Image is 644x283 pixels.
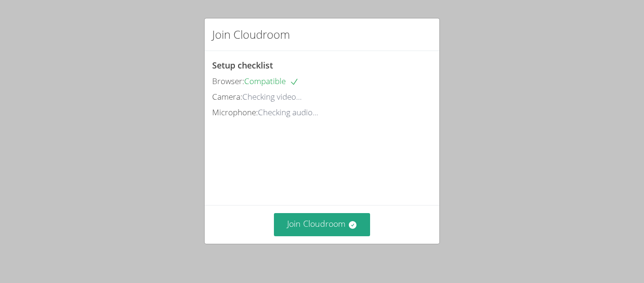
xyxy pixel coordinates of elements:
[274,213,371,236] button: Join Cloudroom
[212,26,290,43] h2: Join Cloudroom
[258,107,318,118] span: Checking audio...
[242,91,302,102] span: Checking video...
[212,60,273,71] span: Setup checklist
[212,91,242,102] span: Camera:
[212,76,244,86] span: Browser:
[244,76,299,86] span: Compatible
[212,107,258,118] span: Microphone:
